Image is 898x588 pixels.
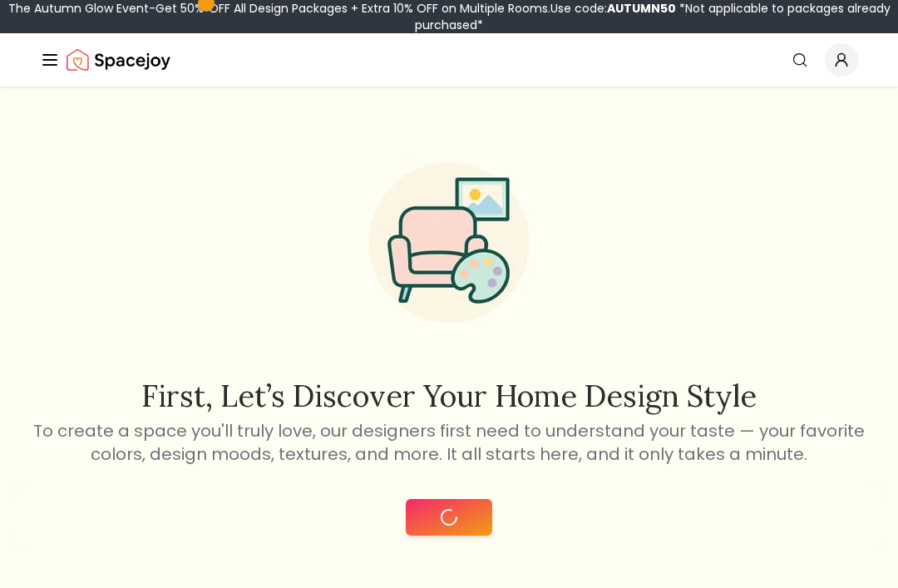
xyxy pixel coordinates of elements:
p: To create a space you'll truly love, our designers first need to understand your taste — your fav... [13,419,885,466]
nav: Global [40,33,858,86]
img: Spacejoy Logo [67,43,170,77]
img: Start Style Quiz Illustration [343,136,555,349]
h2: First, let’s discover your home design style [13,379,885,413]
a: Spacejoy [67,43,170,77]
